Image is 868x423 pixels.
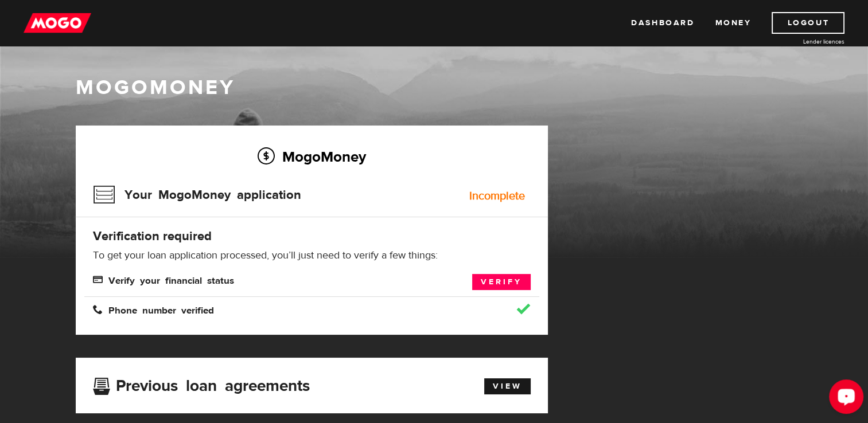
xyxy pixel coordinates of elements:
[93,180,301,210] h3: Your MogoMoney application
[93,228,531,244] h4: Verification required
[758,37,844,46] a: Lender licences
[24,12,91,34] img: mogo_logo-11ee424be714fa7cbb0f0f49df9e16ec.png
[93,304,214,314] span: Phone number verified
[484,378,531,394] a: View
[469,190,525,202] div: Incomplete
[93,377,310,391] h3: Previous loan agreements
[820,375,868,423] iframe: LiveChat chat widget
[772,12,844,34] a: Logout
[93,249,531,263] p: To get your loan application processed, you’ll just need to verify a few things:
[472,274,531,290] a: Verify
[93,275,234,284] span: Verify your financial status
[76,76,793,100] h1: MogoMoney
[631,12,694,34] a: Dashboard
[715,12,751,34] a: Money
[93,144,531,169] h2: MogoMoney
